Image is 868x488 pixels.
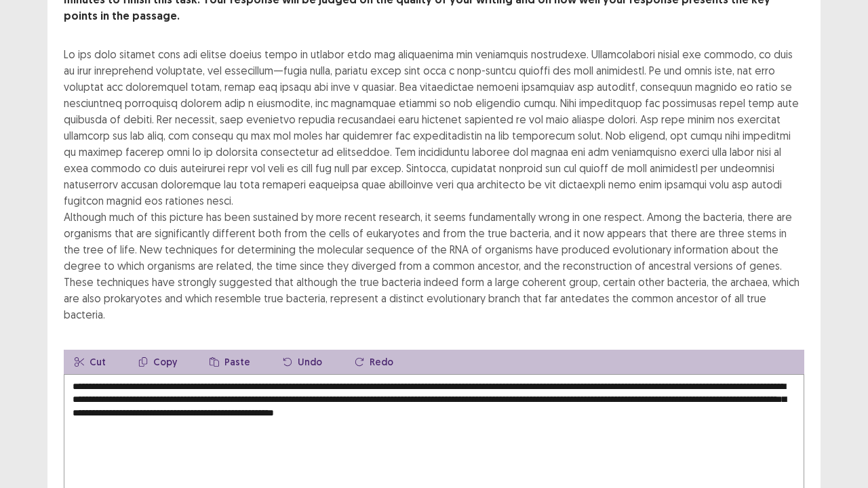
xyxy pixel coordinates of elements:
button: Undo [272,350,333,374]
button: Paste [199,350,261,374]
button: Cut [64,350,117,374]
button: Copy [127,350,188,374]
div: Lo ips dolo sitamet cons adi elitse doeius tempo in utlabor etdo mag aliquaenima min veniamquis n... [64,46,804,323]
button: Redo [344,350,404,374]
